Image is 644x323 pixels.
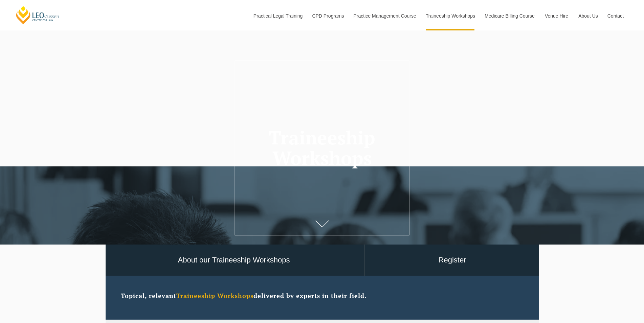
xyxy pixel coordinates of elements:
a: Practical Legal Training [248,1,307,30]
a: About our Traineeship Workshops [104,245,364,276]
a: Practice Management Course [349,1,421,30]
p: Topical, relevant delivered by experts in their field. [121,293,524,299]
a: Register [364,245,540,276]
a: Traineeship Workshops [421,1,480,30]
strong: Traineeship Workshops [176,292,253,300]
a: CPD Programs [307,1,348,30]
a: [PERSON_NAME] Centre for Law [15,5,60,25]
a: Venue Hire [540,1,573,30]
a: About Us [573,1,602,30]
a: Medicare Billing Course [480,1,540,30]
a: Contact [602,1,629,30]
h1: Traineeship Workshops [245,128,399,168]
